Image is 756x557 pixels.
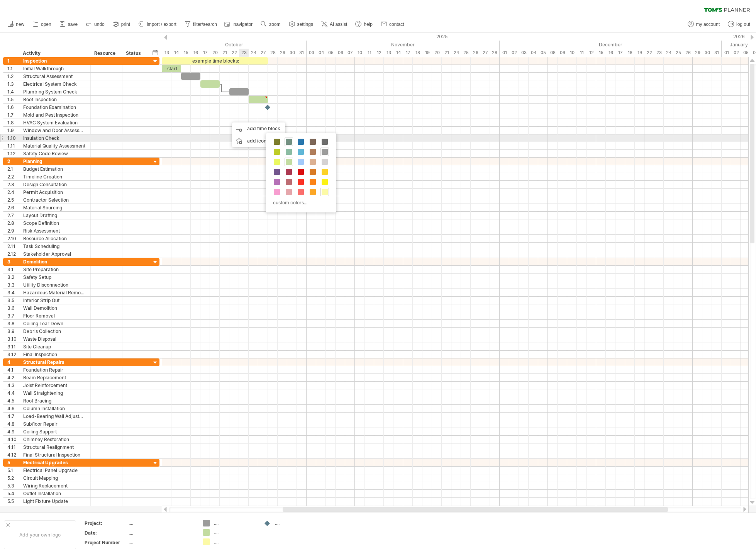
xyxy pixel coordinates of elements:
div: HVAC System Evaluation [23,119,86,126]
div: 5 [7,459,19,466]
div: Monday, 8 December 2025 [548,49,558,57]
div: Utility Disconnection [23,281,86,289]
div: Thursday, 1 January 2026 [722,49,731,57]
div: Monday, 27 October 2025 [258,49,268,57]
div: 5.4 [7,490,19,497]
div: 4.6 [7,405,19,412]
div: 2.3 [7,181,19,188]
a: navigator [223,19,255,29]
div: 1.2 [7,73,19,80]
div: Thursday, 13 November 2025 [384,49,393,57]
div: Safety Code Review [23,150,86,157]
a: log out [726,19,753,29]
a: save [58,19,80,29]
span: navigator [234,22,253,27]
div: Monday, 3 November 2025 [307,49,316,57]
div: Window and Door Assessment [23,127,86,134]
div: 1.6 [7,104,19,111]
span: filter/search [193,22,217,27]
div: Wednesday, 10 December 2025 [567,49,577,57]
div: Date: [85,530,127,536]
div: Floor Removal [23,312,86,319]
div: Project: [85,520,127,526]
div: 4.12 [7,451,19,459]
div: Thursday, 30 October 2025 [287,49,297,57]
div: 4.1 [7,366,19,374]
div: Thursday, 20 November 2025 [432,49,442,57]
div: October 2025 [85,41,307,49]
div: Task Scheduling [23,243,86,250]
div: 2.4 [7,188,19,196]
div: Material Quality Assessment [23,142,86,149]
div: 1.12 [7,150,19,157]
div: Monday, 10 November 2025 [355,49,364,57]
div: Tuesday, 18 November 2025 [413,49,422,57]
div: Foundation Examination [23,104,86,111]
div: 4.2 [7,374,19,381]
div: Site Preparation [23,266,86,273]
div: Final Inspection [23,351,86,358]
div: 2.10 [7,235,19,242]
div: Wednesday, 24 December 2025 [664,49,673,57]
div: 2.5 [7,196,19,204]
div: 3.6 [7,304,19,312]
span: save [68,22,78,27]
div: Wednesday, 3 December 2025 [519,49,529,57]
div: Monday, 22 December 2025 [644,49,654,57]
div: Tuesday, 2 December 2025 [509,49,519,57]
div: 4.4 [7,389,19,397]
a: undo [84,19,107,29]
div: 4.10 [7,436,19,443]
div: 3.9 [7,328,19,335]
div: Tuesday, 9 December 2025 [558,49,567,57]
div: 3.1 [7,266,19,273]
a: new [5,19,27,29]
div: Debris Collection [23,328,86,335]
div: Friday, 2 January 2026 [731,49,741,57]
div: Joist Reinforcement [23,382,86,389]
div: Wednesday, 15 October 2025 [181,49,191,57]
div: Risk Assessment [23,227,86,234]
div: 2.9 [7,227,19,234]
div: Thursday, 23 October 2025 [239,49,249,57]
div: Tuesday, 25 November 2025 [461,49,471,57]
div: 1.9 [7,127,19,134]
div: 2 [7,158,19,165]
div: Friday, 12 December 2025 [586,49,596,57]
div: Monday, 24 November 2025 [451,49,461,57]
div: 4.11 [7,443,19,451]
div: Scope Definition [23,219,86,227]
div: Subfloor Repair [23,420,86,428]
div: Light Fixture Update [23,498,86,505]
div: Electrical Panel Upgrade [23,467,86,474]
div: Monday, 29 December 2025 [693,49,702,57]
div: Waste Disposal [23,335,86,343]
div: Mold and Pest Inspection [23,111,86,119]
div: Resource Allocation [23,235,86,242]
a: contact [379,19,407,29]
div: Thursday, 25 December 2025 [673,49,683,57]
div: Friday, 24 October 2025 [249,49,258,57]
div: 5.3 [7,482,19,489]
div: Tuesday, 11 November 2025 [364,49,374,57]
div: Plumbing System Check [23,88,86,95]
div: 3.11 [7,343,19,350]
div: 2.6 [7,204,19,211]
div: 2.12 [7,250,19,258]
div: 1.5 [7,96,19,103]
div: Layout Drafting [23,212,86,219]
div: 1.8 [7,119,19,126]
a: print [111,19,132,29]
div: Thursday, 4 December 2025 [529,49,538,57]
div: add icon [232,135,285,147]
div: Monday, 1 December 2025 [500,49,509,57]
div: Friday, 7 November 2025 [345,49,355,57]
div: 3.8 [7,320,19,327]
div: Friday, 26 December 2025 [683,49,693,57]
div: Tuesday, 16 December 2025 [606,49,615,57]
div: 1.4 [7,88,19,95]
div: Electrical System Check [23,80,86,88]
div: Chimney Restoration [23,436,86,443]
div: 4.8 [7,420,19,428]
div: Wednesday, 26 November 2025 [471,49,480,57]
